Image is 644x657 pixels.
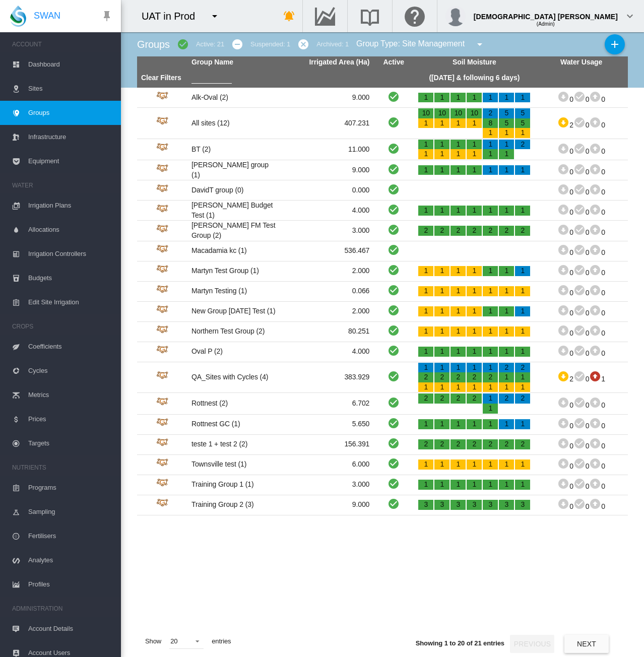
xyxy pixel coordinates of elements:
[418,118,433,128] div: 1
[483,206,498,216] div: 1
[418,149,433,159] div: 1
[418,286,433,296] div: 1
[418,306,433,316] div: 1
[418,165,433,175] div: 1
[467,118,482,128] div: 1
[467,226,482,236] div: 2
[156,265,168,277] img: 4.svg
[483,108,498,118] div: 2
[450,93,466,103] div: 1
[156,305,168,317] img: 4.svg
[434,419,449,429] div: 1
[557,248,605,256] span: 0 0 0
[557,375,605,383] span: 2 0 1
[467,108,482,118] div: 10
[434,372,449,382] div: 2
[515,393,530,404] div: 2
[434,326,449,337] div: 1
[483,326,498,337] div: 1
[137,342,187,362] td: Group Id: 328
[499,286,514,296] div: 1
[348,145,369,153] span: 11.000
[499,393,514,404] div: 2
[137,241,628,261] tr: Group Id: 6737 Macadamia kc (1) 536.467 Active 000
[557,228,605,236] span: 0 0 0
[137,139,628,160] tr: Group Id: 9014 BT (2) 11.000 Active 1 1 1 1 1 1 1 1 1 1 1 1 2 000
[483,165,498,175] div: 1
[467,419,482,429] div: 1
[557,121,605,129] span: 2 0 0
[499,363,514,373] div: 2
[467,372,482,382] div: 2
[483,286,498,296] div: 1
[434,459,449,470] div: 1
[137,342,628,362] tr: Group Id: 328 Oval P (2) 4.000 Active 1 1 1 1 1 1 1 000
[434,393,449,404] div: 2
[418,326,433,337] div: 1
[10,6,26,27] img: SWAN-Landscape-Logo-Colour-drop.png
[467,459,482,470] div: 1
[515,363,530,373] div: 2
[499,306,514,316] div: 1
[515,372,530,382] div: 1
[137,302,628,322] tr: Group Id: 6521 New Group [DATE] Test (1) 2.000 Active 1 1 1 1 1 1 1 000
[450,206,466,216] div: 1
[352,460,370,468] span: 6.000
[450,165,466,175] div: 1
[418,266,433,276] div: 1
[187,282,281,301] td: Martyn Testing (1)
[156,438,168,450] img: 4.svg
[515,439,530,449] div: 2
[557,309,605,317] span: 0 0 0
[499,118,514,128] div: 5
[515,118,530,128] div: 5
[187,415,281,434] td: Rottnest GC (1)
[467,347,482,357] div: 1
[156,325,168,338] img: 4.svg
[467,363,482,373] div: 1
[352,420,370,428] span: 5.650
[483,93,498,103] div: 1
[137,160,187,180] td: Group Id: 24243
[156,499,168,511] img: 4.svg
[434,108,449,118] div: 10
[137,435,628,455] tr: Group Id: 6512 teste 1 + test 2 (2) 156.391 Active 2 2 2 2 2 2 2 000
[352,186,370,194] span: 0.000
[499,372,514,382] div: 1
[434,480,449,490] div: 1
[499,459,514,470] div: 1
[434,266,449,276] div: 1
[557,401,605,409] span: 0 0 0
[28,359,113,383] span: Cycles
[515,266,530,276] div: 1
[499,93,514,103] div: 1
[557,168,605,176] span: 0 0 0
[137,282,187,301] td: Group Id: 7931
[557,482,605,490] span: 0 0 0
[28,335,113,359] span: Coefficients
[515,93,530,103] div: 1
[450,439,466,449] div: 2
[156,245,168,257] img: 4.svg
[483,118,498,128] div: 8
[499,347,514,357] div: 1
[418,108,433,118] div: 10
[187,495,281,515] td: Training Group 2 (3)
[156,164,168,176] img: 4.svg
[227,34,247,54] button: icon-minus-circle
[418,439,433,449] div: 2
[418,419,433,429] div: 1
[467,480,482,490] div: 1
[137,282,628,302] tr: Group Id: 7931 Martyn Testing (1) 0.066 Active 1 1 1 1 1 1 1 000
[418,347,433,357] div: 1
[28,383,113,407] span: Metrics
[187,475,281,495] td: Training Group 1 (1)
[499,108,514,118] div: 5
[28,500,113,524] span: Sampling
[450,393,466,404] div: 2
[467,140,482,150] div: 1
[499,149,514,159] div: 1
[137,221,187,240] td: Group Id: 292
[467,326,482,337] div: 1
[467,206,482,216] div: 1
